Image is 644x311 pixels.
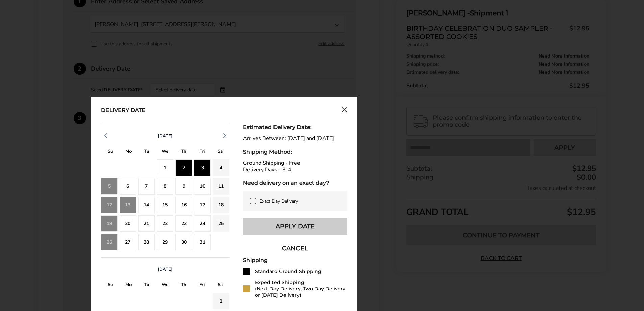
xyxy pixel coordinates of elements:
div: Delivery Date [101,107,145,114]
div: T [138,280,156,291]
div: T [138,147,156,157]
div: S [101,147,119,157]
div: Shipping [243,257,347,263]
div: Expedited Shipping (Next Day Delivery, Two Day Delivery or [DATE] Delivery) [255,279,347,298]
button: [DATE] [155,266,175,272]
div: F [193,147,211,157]
div: Ground Shipping - Free Delivery Days - 3-4 [243,160,347,173]
div: F [193,280,211,291]
div: W [156,280,174,291]
div: M [119,147,138,157]
button: Close calendar [342,107,347,114]
div: M [119,280,138,291]
div: S [101,280,119,291]
button: Apply Date [243,218,347,235]
button: [DATE] [155,133,175,139]
button: CANCEL [243,240,347,257]
div: S [211,147,229,157]
div: Shipping Method: [243,149,347,155]
div: Estimated Delivery Date: [243,124,347,130]
span: [DATE] [158,266,173,272]
span: Exact Day Delivery [259,198,298,204]
div: W [156,147,174,157]
div: Need delivery on an exact day? [243,180,347,186]
span: [DATE] [158,133,173,139]
div: T [174,147,193,157]
div: Standard Ground Shipping [255,268,321,275]
div: S [211,280,229,291]
div: Arrives Between: [DATE] and [DATE] [243,135,347,142]
div: T [174,280,193,291]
